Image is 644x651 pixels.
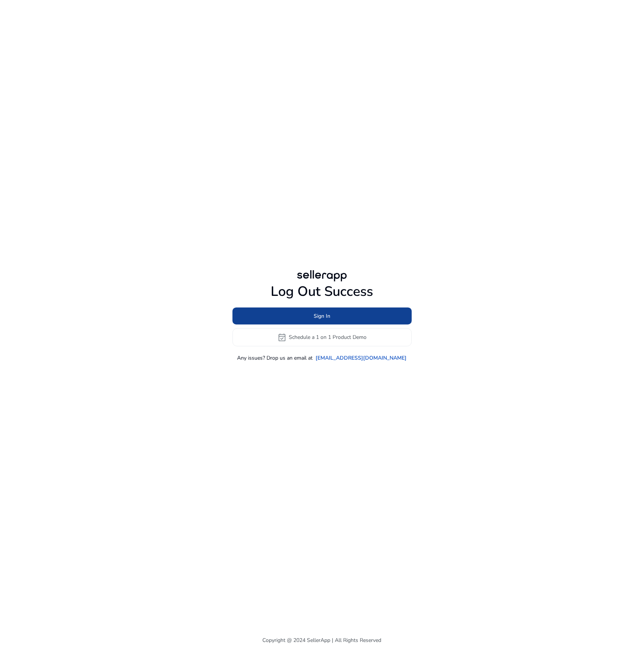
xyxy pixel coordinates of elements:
[314,312,330,320] span: Sign In
[237,354,313,362] p: Any issues? Drop us an email at
[316,354,407,362] a: [EMAIL_ADDRESS][DOMAIN_NAME]
[233,328,412,346] button: event_availableSchedule a 1 on 1 Product Demo
[233,283,412,300] h1: Log Out Success
[277,333,287,342] span: event_available
[233,308,412,325] button: Sign In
